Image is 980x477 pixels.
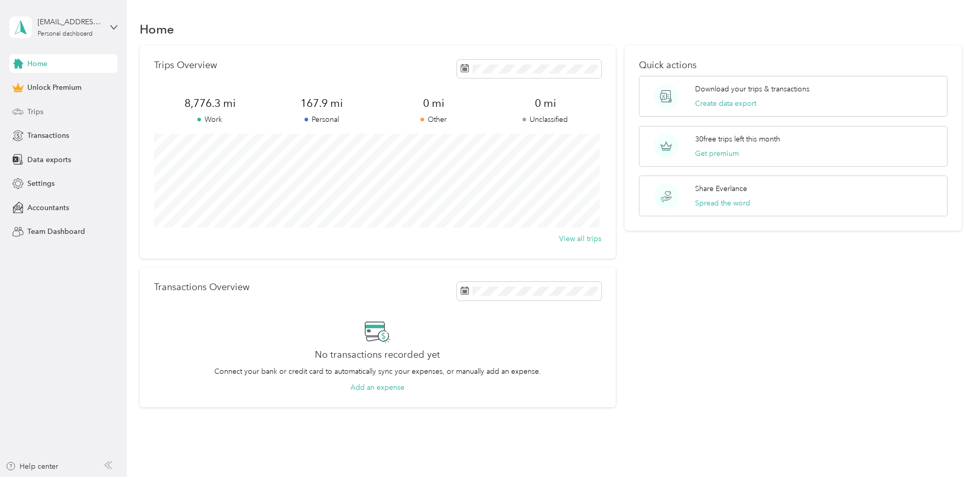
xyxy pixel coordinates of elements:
[27,58,47,69] span: Home
[140,24,174,35] h1: Home
[154,282,249,293] p: Transactions Overview
[695,148,739,159] button: Get premium
[315,349,440,360] h2: No transactions recorded yet
[154,96,266,110] span: 8,776.3 mi
[27,106,43,117] span: Trips
[27,82,81,93] span: Unlock Premium
[27,178,55,189] span: Settings
[922,419,980,477] iframe: Everlance-gr Chat Button Frame
[266,114,378,125] p: Personal
[559,233,601,244] button: View all trips
[695,183,747,194] p: Share Everlance
[489,96,601,110] span: 0 mi
[695,134,780,145] p: 30 free trips left this month
[6,461,58,472] button: Help center
[154,114,266,125] p: Work
[38,17,102,27] div: [EMAIL_ADDRESS][DOMAIN_NAME]
[378,96,489,110] span: 0 mi
[695,198,750,209] button: Spread the word
[695,98,756,109] button: Create data export
[27,130,69,141] span: Transactions
[378,114,489,125] p: Other
[27,202,69,213] span: Accountants
[38,31,93,37] div: Personal dashboard
[154,60,217,71] p: Trips Overview
[695,84,809,94] p: Download your trips & transactions
[266,96,378,110] span: 167.9 mi
[350,382,404,393] button: Add an expense
[639,60,948,71] p: Quick actions
[489,114,601,125] p: Unclassified
[214,366,541,377] p: Connect your bank or credit card to automatically sync your expenses, or manually add an expense.
[27,226,85,237] span: Team Dashboard
[27,154,71,165] span: Data exports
